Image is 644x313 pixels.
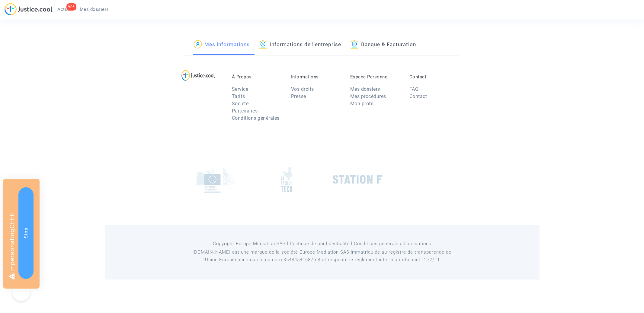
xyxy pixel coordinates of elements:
img: icon-passager.svg [194,40,202,49]
a: Conditions générales [232,115,280,121]
p: [DOMAIN_NAME] est une marque de la société Europe Mediation SAS immatriculée au registre de tr... [184,248,460,264]
img: icon-banque.svg [350,40,359,49]
a: Partenaires [232,108,258,114]
span: Stop [23,228,29,238]
a: Service [232,86,248,92]
a: Mon profil [350,101,374,106]
p: Contact [409,74,460,80]
div: Impersonating [3,179,40,289]
p: Espace Personnel [350,74,400,80]
img: jc-logo.svg [5,3,53,15]
img: french_tech.png [281,167,292,192]
p: Informations [291,74,341,80]
p: Copyright Europe Mediation SAS l Politique de confidentialité l Conditions générales d’utilisa... [184,240,460,248]
a: Société [232,101,249,106]
img: icon-banque.svg [259,40,267,49]
a: Informations de l'entreprise [259,35,341,55]
span: Mes dossiers [80,7,109,12]
p: À Propos [232,74,282,80]
a: FAQ [409,86,419,92]
span: Actus [57,7,70,12]
a: Contact [409,93,427,99]
img: logo-lg.svg [181,70,215,81]
a: Mes dossiers [350,86,380,92]
a: Mes dossiers [75,5,114,14]
div: 906 [66,3,76,11]
a: Mes informations [194,35,250,55]
a: Presse [291,93,306,99]
img: europe_commision.png [197,166,234,193]
a: Tarifs [232,93,245,99]
iframe: Help Scout Beacon - Open [12,283,30,301]
a: Banque & Facturation [350,35,416,55]
a: Vos droits [291,86,314,92]
img: stationf.png [333,175,383,184]
a: Mes procédures [350,93,386,99]
button: Stop [18,187,34,279]
a: 906Actus [53,5,75,14]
